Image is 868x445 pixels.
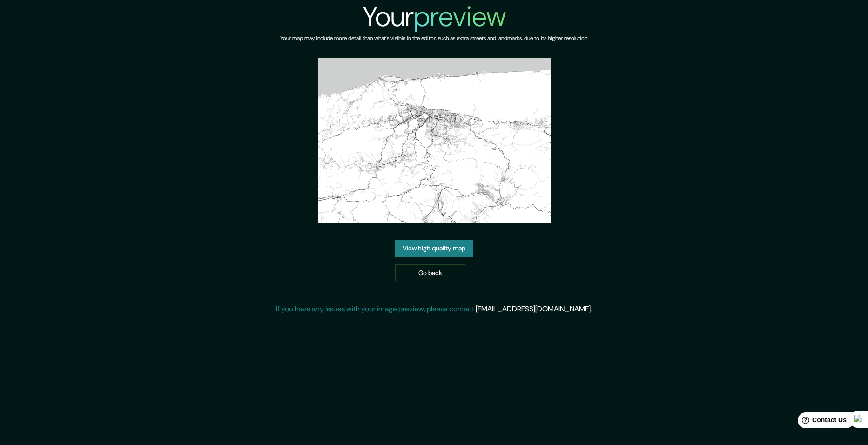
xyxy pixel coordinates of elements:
img: created-map-preview [318,58,551,223]
h6: Your map may include more detail than what's visible in the editor, such as extra streets and lan... [280,34,588,43]
a: View high quality map [395,240,473,257]
a: [EMAIL_ADDRESS][DOMAIN_NAME] [476,304,591,314]
a: Go back [395,264,465,282]
p: If you have any issues with your image preview, please contact . [276,303,592,315]
iframe: Help widget launcher [785,409,858,435]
